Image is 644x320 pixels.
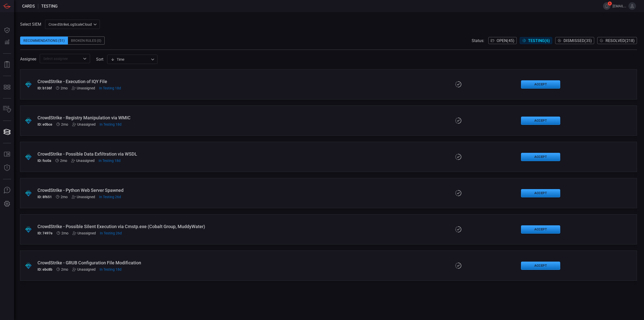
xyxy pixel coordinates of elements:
button: Resolved(218) [597,37,637,44]
div: Unassigned [72,231,96,235]
h5: ID: fcc0a [37,159,51,163]
button: Accept [521,189,560,197]
button: Accept [521,225,560,234]
div: Time [111,57,149,62]
div: CrowdStrike - GRUB Configuration File Modification [37,260,278,265]
span: Sep 03, 2025 3:10 PM [99,195,121,199]
span: Testing ( 6 ) [528,38,550,43]
h5: ID: 8f651 [37,195,52,199]
span: Dismissed ( 35 ) [563,38,592,43]
label: Select SIEM [20,22,41,27]
button: Reports [1,59,13,71]
div: CrowdStrike - Possible Silent Execution via Cmstp.exe (Cobalt Group, MuddyWater) [37,224,278,229]
button: Open(45) [488,37,517,44]
span: Sep 11, 2025 11:16 AM [99,159,120,163]
button: Cards [1,126,13,138]
div: Unassigned [72,267,96,271]
div: Unassigned [72,86,95,90]
button: Open [81,55,88,62]
div: CrowdStrike - Registry Manipulation via WMIC [37,115,278,120]
button: Threat Intelligence [1,162,13,174]
span: Sep 11, 2025 11:38 AM [100,122,122,126]
div: CrowdStrike - Possible Data Exfiltration via WSDL [37,151,278,157]
p: CrowdStrikeLogScaleCloud [49,22,92,27]
button: Accept [521,153,560,161]
span: Assignee [20,57,36,61]
button: Preferences [1,198,13,210]
span: Resolved ( 218 ) [606,38,635,43]
button: MITRE - Detection Posture [1,81,13,93]
div: Unassigned [71,159,95,163]
div: Unassigned [72,122,96,126]
span: Sep 11, 2025 10:53 AM [100,267,122,271]
button: Ask Us A Question [1,184,13,196]
span: Jul 27, 2025 3:14 AM [61,267,68,271]
h5: ID: b136f [37,86,52,90]
div: Broken Rules (0) [68,37,105,45]
span: [EMAIL_ADDRESS][DOMAIN_NAME] [613,4,626,8]
h5: ID: e0bce [37,122,52,126]
span: Aug 10, 2025 12:24 AM [61,86,68,90]
h5: ID: 7497e [37,231,53,235]
span: Cards [22,4,35,9]
button: Inventory [1,103,13,116]
button: Accept [521,262,560,270]
span: Aug 10, 2025 12:24 AM [60,159,67,163]
span: Status: [472,38,484,43]
button: 6 [603,2,611,10]
h5: ID: ebc8b [37,267,52,271]
button: Dismissed(35) [555,37,594,44]
button: Accept [521,117,560,125]
button: Accept [521,80,560,89]
span: Aug 03, 2025 3:25 AM [61,195,68,199]
span: 6 [608,2,612,6]
div: CrowdStrike - Execution of IQY File [37,79,278,84]
div: CrowdStrike - Python Web Server Spawned [37,188,278,193]
button: Dashboard [1,24,13,36]
button: Testing(6) [520,37,552,44]
span: Aug 03, 2025 3:25 AM [61,231,68,235]
span: Sep 11, 2025 12:23 PM [99,86,121,90]
button: Rule Catalog [1,148,13,160]
label: sort [96,57,103,62]
span: testing [41,4,58,9]
input: Select assignee [41,55,80,62]
span: Open ( 45 ) [497,38,514,43]
button: Detections [1,36,13,48]
div: Unassigned [72,195,95,199]
div: Recommendations (51) [20,37,68,45]
span: Sep 03, 2025 2:53 PM [100,231,122,235]
span: Aug 10, 2025 12:24 AM [61,122,68,126]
